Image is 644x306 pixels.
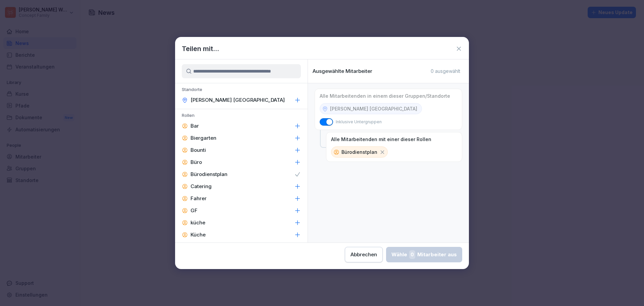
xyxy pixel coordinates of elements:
[191,147,206,154] p: Bounti
[351,251,377,258] div: Abbrechen
[313,68,372,74] p: Ausgewählte Mitarbeiter
[191,159,202,166] p: Büro
[386,247,462,262] button: Wähle0Mitarbeiter aus
[320,93,450,99] p: Alle Mitarbeitenden in einem dieser Gruppen/Standorte
[191,171,227,178] p: Bürodienstplan
[191,183,212,190] p: Catering
[191,207,198,214] p: GF
[341,148,377,156] p: Bürodienstplan
[331,136,431,142] p: Alle Mitarbeitenden mit einer dieser Rollen
[345,247,383,262] button: Abbrechen
[191,231,206,238] p: Küche
[431,68,460,74] p: 0 ausgewählt
[191,123,199,129] p: Bar
[182,44,219,54] h1: Teilen mit...
[191,135,216,141] p: Biergarten
[175,113,308,120] p: Rollen
[336,119,382,125] p: Inklusive Untergruppen
[330,105,417,112] p: [PERSON_NAME] [GEOGRAPHIC_DATA]
[391,250,457,259] div: Wähle Mitarbeiter aus
[175,87,308,94] p: Standorte
[191,219,205,226] p: küche
[191,97,285,103] p: [PERSON_NAME] [GEOGRAPHIC_DATA]
[409,250,415,259] span: 0
[191,195,207,202] p: Fahrer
